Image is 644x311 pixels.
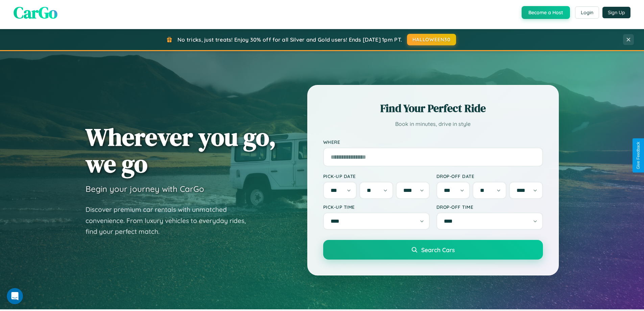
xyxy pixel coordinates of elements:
h1: Wherever you go, we go [86,124,276,177]
button: Become a Host [522,6,570,19]
button: Search Cars [323,240,543,260]
span: CarGo [14,1,57,24]
label: Pick-up Time [323,204,430,210]
label: Drop-off Date [436,173,543,179]
div: Give Feedback [636,142,641,169]
h3: Begin your journey with CarGo [86,184,204,194]
h2: Find Your Perfect Ride [323,101,543,116]
button: HALLOWEEN30 [407,34,456,45]
p: Discover premium car rentals with unmatched convenience. From luxury vehicles to everyday rides, ... [86,204,255,237]
label: Drop-off Time [436,204,543,210]
span: No tricks, just treats! Enjoy 30% off for all Silver and Gold users! Ends [DATE] 1pm PT. [177,36,402,43]
span: Search Cars [421,246,455,253]
p: Book in minutes, drive in style [323,119,543,129]
button: Sign Up [602,7,630,18]
button: Login [575,6,599,19]
label: Where [323,139,543,145]
iframe: Intercom live chat [7,288,23,304]
label: Pick-up Date [323,173,430,179]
